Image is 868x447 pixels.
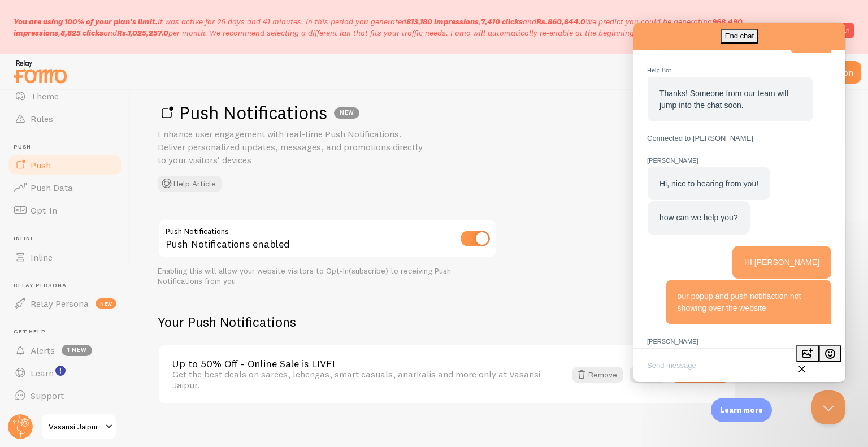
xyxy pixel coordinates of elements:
span: Get Help [14,328,123,336]
a: Learn [7,362,123,384]
h2: Your Push Notifications [158,313,736,331]
span: [PERSON_NAME] [14,314,198,324]
a: Relay Persona new [7,292,123,315]
p: Learn more [720,405,763,415]
div: Chat message [14,223,198,303]
span: Relay Persona [31,298,89,309]
h1: Push Notifications [158,101,841,124]
a: Edit [630,367,665,383]
span: Inline [14,235,123,242]
span: , and [406,16,585,27]
a: Push [7,154,123,176]
span: Push Data [31,182,73,193]
b: 813,180 impressions [406,16,479,27]
div: Chat message [14,110,198,121]
span: Relay Persona [14,282,123,289]
span: Theme [31,90,59,102]
button: Attach a file [163,323,185,340]
span: 1 new [62,345,92,356]
b: Rs.1,025,257.0 [117,28,168,38]
div: Chat message [14,42,198,99]
button: Help Article [158,176,222,192]
div: Chat message [14,133,198,212]
a: Push Data [7,176,123,199]
div: Get the best deals on sarees, lehengas, smart casuals, anarkalis and more only at Vasansi Jaipur. [172,369,566,390]
div: Enabling this will allow your website visitors to Opt-In(subscribe) to receiving Push Notificatio... [158,266,497,286]
span: new [96,298,116,309]
span: Learn [31,367,54,379]
a: Rules [7,107,123,130]
span: Opt-In [31,205,57,216]
a: Theme [7,85,123,107]
span: You are using 100% of your plan's limit. [14,16,158,27]
a: Inline [7,246,123,268]
a: Alerts 1 new [7,339,123,362]
button: Remove [572,367,623,383]
span: Hi, nice to hearing from you! [26,157,125,166]
a: Opt-In [7,199,123,222]
span: [PERSON_NAME] [14,133,198,144]
b: Rs.860,844.0 [536,16,585,27]
div: NEW [334,107,359,119]
p: Enhance user engagement with real-time Push Notifications. Deliver personalized updates, messages... [158,128,429,167]
div: Learn more [711,398,772,422]
p: It was active for 26 days and 41 minutes. In this period you generated We predict you could be ge... [14,16,792,38]
b: 7,410 clicks [481,16,523,27]
a: Up to 50% Off - Online Sale is LIVE! [172,359,566,369]
svg: <p>Watch New Feature Tutorials!</p> [55,366,66,376]
span: Help Bot [14,42,198,53]
div: Chat message [14,314,198,359]
span: Thanks! Someone from our team will jump into the chat soon. [26,66,155,87]
span: Connected to [PERSON_NAME] [14,111,120,120]
span: Support [31,390,64,401]
span: Push [31,159,51,171]
a: Vasansi Jaipur [41,413,117,440]
span: Push [14,144,123,151]
span: Inline [31,251,53,263]
b: 8,825 clicks [60,28,103,38]
a: Support [7,384,123,407]
span: HI [PERSON_NAME] [111,235,186,244]
img: fomo-relay-logo-orange.svg [12,57,68,86]
span: our popup and push notifiaction not showing over the website [44,269,168,290]
span: Vasansi Jaipur [49,420,102,433]
iframe: Help Scout Beacon - Live Chat, Contact Form, and Knowledge Base [633,23,845,382]
span: Alerts [31,345,55,356]
span: Rules [31,113,53,124]
div: Push Notifications enabled [158,219,497,260]
span: how can we help you? [26,190,105,199]
button: Emoji Picker [185,323,208,340]
iframe: Help Scout Beacon - Close [811,390,845,424]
